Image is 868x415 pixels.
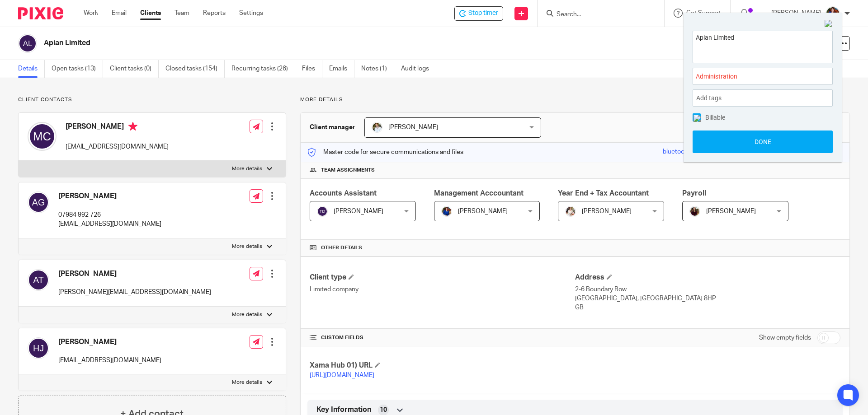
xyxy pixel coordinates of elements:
a: Email [112,9,127,18]
img: svg%3E [28,337,49,359]
a: Open tasks (13) [52,60,103,78]
span: [PERSON_NAME] [582,208,632,214]
p: [PERSON_NAME] [771,9,821,18]
a: Settings [239,9,263,18]
div: Apian Limited [454,6,503,21]
span: Key Information [316,405,371,415]
a: Reports [203,9,226,18]
img: svg%3E [317,206,328,217]
a: [URL][DOMAIN_NAME] [310,372,374,378]
h4: Client type [310,273,575,282]
input: Search [556,11,637,19]
a: Closed tasks (154) [165,60,225,78]
h4: [PERSON_NAME] [58,191,161,201]
span: [PERSON_NAME] [706,208,756,214]
p: More details [232,379,262,386]
a: Emails [329,60,354,78]
img: svg%3E [28,122,57,151]
span: [PERSON_NAME] [334,208,383,214]
h4: [PERSON_NAME] [58,269,211,279]
p: 2-6 Boundary Row [575,285,840,294]
span: [PERSON_NAME] [458,208,508,214]
h2: Apian Limited [44,38,590,48]
img: Nicole.jpeg [441,206,452,217]
p: GB [575,303,840,312]
p: [EMAIL_ADDRESS][DOMAIN_NAME] [58,219,161,228]
img: sarah-royle.jpg [372,122,382,133]
a: Notes (1) [361,60,394,78]
img: svg%3E [28,269,49,291]
img: Pixie [18,7,63,19]
img: svg%3E [28,191,49,213]
p: More details [232,311,262,318]
span: Team assignments [321,167,375,174]
h4: Address [575,273,840,282]
h4: [PERSON_NAME] [58,337,161,347]
span: Administration [696,72,810,81]
span: Management Acccountant [434,190,524,197]
a: Recurring tasks (26) [231,60,295,78]
button: Done [693,131,833,153]
h4: [PERSON_NAME] [66,122,169,133]
label: Show empty fields [759,333,811,342]
textarea: Apian Limited [693,31,832,61]
h3: Client manager [310,123,355,132]
img: MaxAcc_Sep21_ElliDeanPhoto_030.jpg [689,206,700,217]
p: More details [232,243,262,250]
p: [PERSON_NAME][EMAIL_ADDRESS][DOMAIN_NAME] [58,288,211,297]
span: Get Support [686,10,721,16]
img: checked.png [693,115,701,122]
a: Files [302,60,322,78]
img: Nicole.jpeg [826,6,840,21]
p: [GEOGRAPHIC_DATA], [GEOGRAPHIC_DATA] 8HP [575,294,840,303]
p: [EMAIL_ADDRESS][DOMAIN_NAME] [58,356,161,365]
p: More details [300,96,850,103]
a: Audit logs [401,60,436,78]
a: Work [84,9,98,18]
p: Limited company [310,285,575,294]
span: Stop timer [468,9,498,18]
span: Add tags [696,91,726,105]
p: [EMAIL_ADDRESS][DOMAIN_NAME] [66,142,169,151]
img: Close [825,20,833,28]
span: Billable [705,114,725,121]
p: 07984 992 726 [58,210,161,219]
img: Kayleigh%20Henson.jpeg [565,206,576,217]
a: Client tasks (0) [110,60,159,78]
p: More details [232,165,262,173]
span: Accounts Assistant [310,190,377,197]
div: Project: Administration [693,68,833,85]
h4: Xama Hub 01) URL [310,361,575,370]
span: 10 [380,406,387,415]
img: svg%3E [18,34,37,53]
i: Primary [128,122,137,131]
p: Master code for secure communications and files [307,148,463,157]
div: bluetooth-infrared-polka-dotted-[GEOGRAPHIC_DATA] [663,147,818,158]
h4: CUSTOM FIELDS [310,334,575,341]
span: Other details [321,244,362,252]
span: [PERSON_NAME] [388,124,438,131]
span: Year End + Tax Accountant [558,190,649,197]
a: Team [175,9,189,18]
a: Clients [140,9,161,18]
span: Payroll [682,190,706,197]
a: Details [18,60,45,78]
p: Client contacts [18,96,286,103]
